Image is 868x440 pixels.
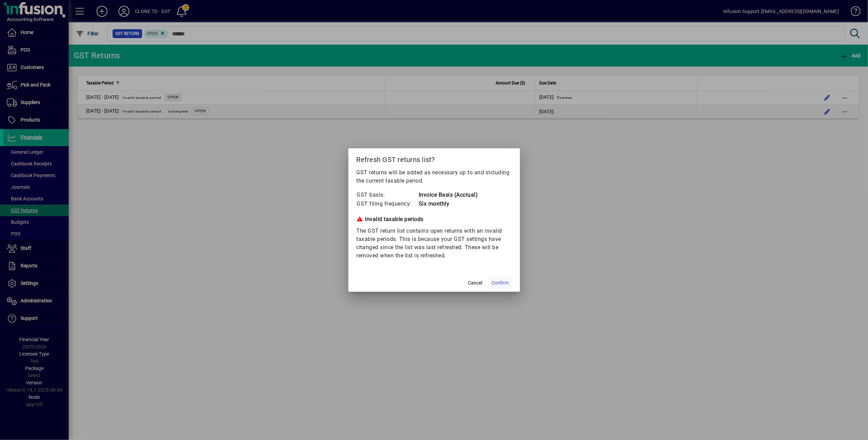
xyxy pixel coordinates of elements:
button: Cancel [464,277,486,289]
p: GST returns will be added as necessary up to and including the current taxable period. [357,169,512,185]
h2: Refresh GST returns list? [348,148,520,168]
button: Confirm [489,277,512,289]
div: The GST return list contains open returns with an invalid taxable periods. This is because your G... [357,227,512,260]
span: Cancel [468,279,483,287]
td: GST filing frequency: [357,199,419,208]
td: Invoice Basis (Accrual) [418,190,478,199]
span: Confirm [492,279,509,287]
strong: Invalid taxable periods [365,216,424,222]
td: GST basis: [357,190,419,199]
td: Six monthly [418,199,478,208]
